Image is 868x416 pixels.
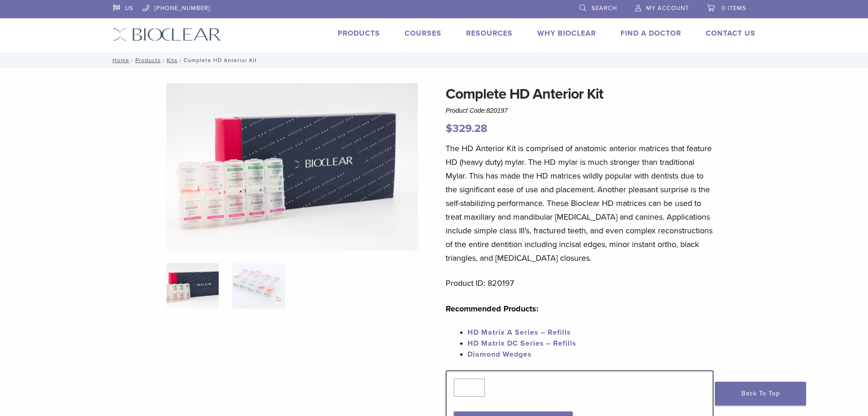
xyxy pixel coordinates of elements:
a: Products [338,29,380,38]
a: Diamond Wedges [467,350,532,359]
bdi: 329.28 [446,122,488,135]
span: / [178,58,184,63]
span: / [129,58,135,63]
strong: Recommended Products: [446,304,539,314]
h1: Complete HD Anterior Kit [446,83,714,105]
a: Contact Us [706,29,755,38]
span: My Account [646,5,689,12]
p: The HD Anterior Kit is comprised of anatomic anterior matrices that feature HD (heavy duty) mylar... [446,142,714,265]
span: Product Code: [446,107,508,114]
a: Products [135,57,161,63]
nav: Complete HD Anterior Kit [106,52,762,68]
a: Kits [167,57,178,63]
span: 820197 [487,107,508,114]
a: Resources [466,29,513,38]
a: Back To Top [715,382,806,405]
img: IMG_8088-1-324x324.jpg [166,263,219,309]
a: HD Matrix A Series – Refills [467,328,571,337]
span: $ [446,122,452,135]
a: HD Matrix DC Series – Refills [467,339,576,348]
a: Why Bioclear [537,29,596,38]
a: Home [110,57,129,63]
a: Find A Doctor [621,29,681,38]
img: Bioclear [113,28,221,41]
a: Courses [405,29,442,38]
img: IMG_8088 (1) [166,83,418,251]
span: / [161,58,167,63]
span: Search [591,5,617,12]
img: Complete HD Anterior Kit - Image 2 [232,263,285,309]
p: Product ID: 820197 [446,276,714,290]
span: 0 items [722,5,746,12]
